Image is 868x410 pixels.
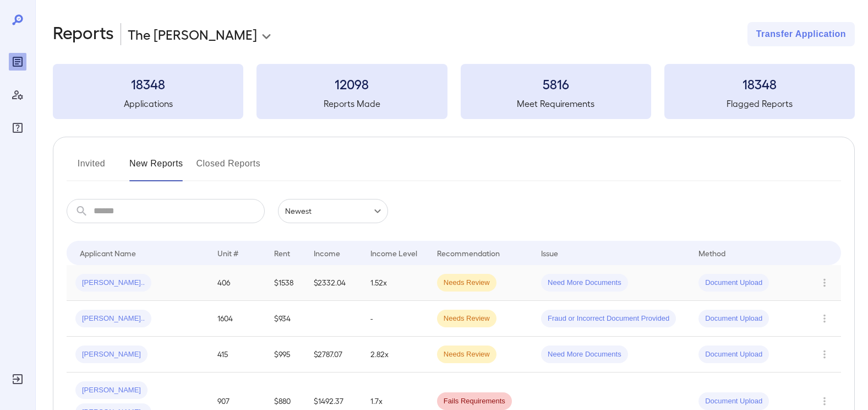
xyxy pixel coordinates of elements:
td: 2.82x [362,337,428,373]
span: Document Upload [698,278,769,288]
span: [PERSON_NAME].. [75,278,151,288]
div: Issue [541,246,559,260]
div: Rent [274,246,292,260]
button: Row Actions [816,274,833,292]
h3: 12098 [256,75,447,93]
div: Method [698,246,725,260]
span: Needs Review [437,314,496,324]
div: Recommendation [437,246,500,260]
td: - [362,301,428,337]
span: Document Upload [698,349,769,360]
button: Closed Reports [196,155,261,181]
div: Unit # [217,246,238,260]
div: Income Level [370,246,417,260]
h5: Reports Made [256,97,447,110]
span: [PERSON_NAME] [75,349,148,360]
p: The [PERSON_NAME] [128,25,257,43]
span: Needs Review [437,349,496,360]
td: 415 [209,337,265,373]
h2: Reports [53,22,114,46]
td: $1538 [265,265,304,301]
summary: 18348Applications12098Reports Made5816Meet Requirements18348Flagged Reports [53,64,855,119]
h3: 5816 [461,75,651,93]
button: Row Actions [816,392,833,410]
button: Row Actions [816,310,833,327]
td: $995 [265,337,304,373]
td: 1.52x [362,265,428,301]
button: Invited [67,155,116,181]
div: Manage Users [9,86,26,104]
span: Needs Review [437,278,496,288]
div: Newest [278,199,388,223]
h5: Flagged Reports [664,97,855,110]
td: 1604 [209,301,265,337]
span: Need More Documents [541,349,628,360]
div: Reports [9,53,26,71]
h5: Meet Requirements [461,97,651,110]
td: $2332.04 [305,265,362,301]
h5: Applications [53,97,243,110]
td: $2787.07 [305,337,362,373]
button: Row Actions [816,346,833,363]
span: [PERSON_NAME].. [75,314,151,324]
span: [PERSON_NAME] [75,385,148,396]
h3: 18348 [664,75,855,93]
td: 406 [209,265,265,301]
button: Transfer Application [747,22,855,46]
span: Fraud or Incorrect Document Provided [541,314,676,324]
span: Need More Documents [541,278,628,288]
td: $934 [265,301,304,337]
h3: 18348 [53,75,243,93]
span: Document Upload [698,396,769,407]
span: Document Upload [698,314,769,324]
div: Income [314,246,340,260]
div: FAQ [9,119,26,137]
button: New Reports [129,155,183,181]
div: Applicant Name [80,246,136,260]
div: Log Out [9,370,26,388]
span: Fails Requirements [437,396,512,407]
